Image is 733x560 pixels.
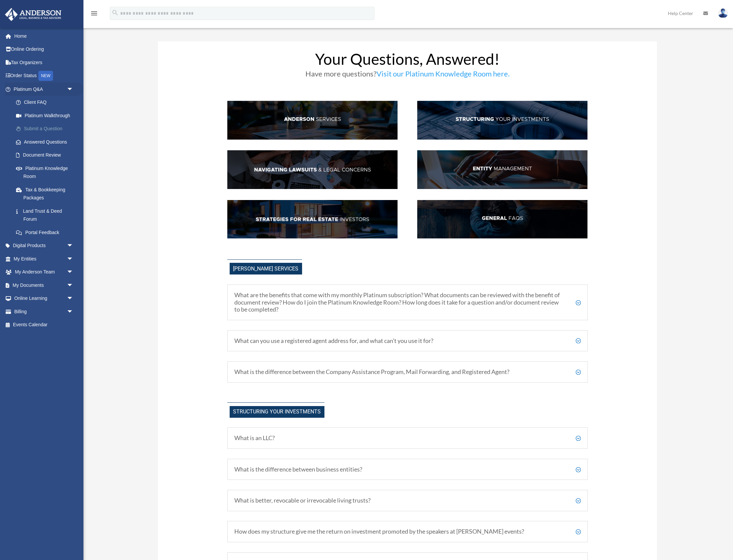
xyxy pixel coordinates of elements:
a: Home [5,29,83,43]
img: AndServ_hdr [227,101,398,140]
a: Tax Organizers [5,56,83,69]
i: menu [90,9,98,17]
span: [PERSON_NAME] Services [230,263,302,274]
span: arrow_drop_down [67,305,80,319]
a: Portal Feedback [9,226,83,239]
a: Visit our Platinum Knowledge Room here. [377,69,510,81]
a: Platinum Knowledge Room [9,162,83,183]
h5: How does my structure give me the return on investment promoted by the speakers at [PERSON_NAME] ... [234,528,581,535]
a: Client FAQ [9,96,80,109]
a: Tax & Bookkeeping Packages [9,183,83,204]
span: arrow_drop_down [67,278,80,292]
h5: What is the difference between the Company Assistance Program, Mail Forwarding, and Registered Ag... [234,368,581,376]
span: arrow_drop_down [67,82,80,96]
h5: What is better, revocable or irrevocable living trusts? [234,497,581,504]
a: Document Review [9,149,83,162]
a: Events Calendar [5,318,83,332]
a: Submit a Question [9,122,83,136]
h5: What can you use a registered agent address for, and what can’t you use it for? [234,337,581,345]
span: arrow_drop_down [67,292,80,306]
a: My Anderson Teamarrow_drop_down [5,265,83,279]
a: Platinum Walkthrough [9,109,83,122]
span: arrow_drop_down [67,265,80,279]
a: Answered Questions [9,135,83,149]
h5: What is the difference between business entities? [234,466,581,473]
img: User Pic [718,8,728,18]
a: Order StatusNEW [5,69,83,83]
img: StratsRE_hdr [227,200,398,239]
img: EntManag_hdr [417,150,587,189]
a: Digital Productsarrow_drop_down [5,239,83,252]
div: NEW [38,71,53,81]
span: Structuring Your investments [230,406,324,418]
img: NavLaw_hdr [227,150,398,189]
a: Online Ordering [5,43,83,56]
a: My Entitiesarrow_drop_down [5,252,83,265]
i: search [111,9,119,16]
a: menu [90,12,98,17]
a: My Documentsarrow_drop_down [5,278,83,292]
img: GenFAQ_hdr [417,200,587,239]
a: Online Learningarrow_drop_down [5,292,83,305]
span: arrow_drop_down [67,252,80,266]
a: Platinum Q&Aarrow_drop_down [5,82,83,96]
h1: Your Questions, Answered! [227,51,588,70]
a: Billingarrow_drop_down [5,305,83,318]
h3: Have more questions? [227,70,588,81]
img: Anderson Advisors Platinum Portal [3,8,63,21]
img: StructInv_hdr [417,101,587,140]
span: arrow_drop_down [67,239,80,253]
h5: What is an LLC? [234,434,581,442]
h5: What are the benefits that come with my monthly Platinum subscription? What documents can be revi... [234,292,581,313]
a: Land Trust & Deed Forum [9,204,83,226]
